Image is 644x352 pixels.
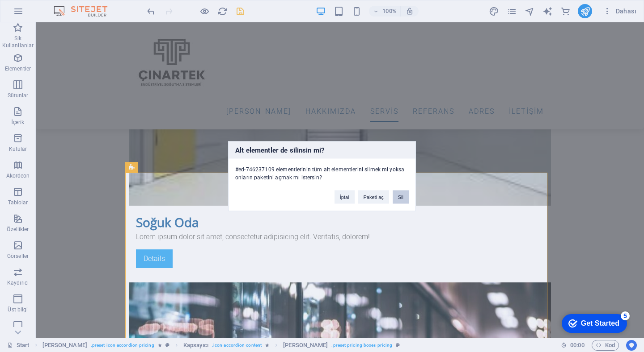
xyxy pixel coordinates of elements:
[66,2,75,11] div: 5
[229,158,415,181] div: #ed-746237109 elementlerinin tüm alt elementlerini silmek mi yoksa onların paketini açmak mı iste...
[358,190,389,203] button: Paketi aç
[393,190,409,203] button: Sil
[229,141,415,158] h3: Alt elementler de silinsin mi?
[7,4,72,23] div: Get Started 5 items remaining, 0% complete
[26,10,64,18] div: Get Started
[335,190,355,203] button: İptal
